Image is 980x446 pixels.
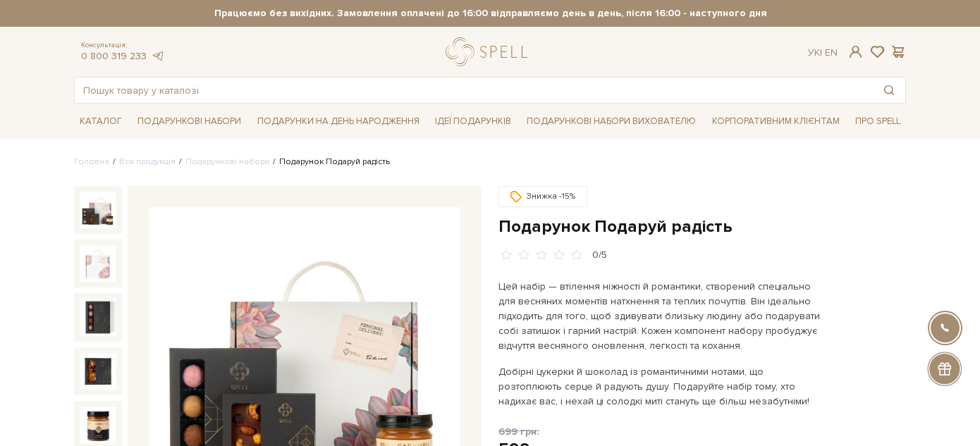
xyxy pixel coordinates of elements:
button: Пошук товару у каталозі [873,78,905,103]
a: Каталог [74,111,128,132]
a: Корпоративним клієнтам [706,109,845,133]
a: 0 800 319 233 [81,50,147,62]
a: En [825,47,838,58]
a: Ідеї подарунків [429,111,517,132]
a: Головна [74,156,109,167]
a: Про Spell [850,111,906,132]
p: Цей набір — втілення ніжності й романтики, створений спеціально для весняних моментів натхнення т... [498,279,829,353]
span: Консультація: [81,41,164,50]
span: | [820,47,822,58]
img: Подарунок Подаруй радість [80,407,116,443]
span: 699 грн. [498,426,539,438]
strong: Працюємо без вихідних. Замовлення оплачені до 16:00 відправляємо день в день, після 16:00 - насту... [74,7,907,20]
img: Подарунок Подаруй радість [80,299,116,335]
div: Ук [808,47,838,59]
div: 0/5 [592,249,607,262]
a: Подарункові набори [185,156,269,167]
h1: Подарунок Подаруй радість [498,216,906,237]
img: Подарунок Подаруй радість [80,192,116,228]
div: Знижка -15% [498,186,587,207]
img: Подарунок Подаруй радість [80,353,116,390]
input: Пошук товару у каталозі [75,78,873,103]
p: Добірні цукерки й шоколад із романтичними нотами, що розтоплюють серце й радують душу. Подаруйте ... [498,364,829,409]
img: Подарунок Подаруй радість [80,245,116,282]
a: telegram [150,50,164,62]
a: Подарункові набори [132,111,247,132]
a: Подарунки на День народження [252,111,425,132]
a: logo [446,37,534,66]
a: Подарункові набори вихователю [521,109,702,133]
li: Подарунок Подаруй радість [269,156,390,168]
a: Вся продукція [119,156,176,167]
